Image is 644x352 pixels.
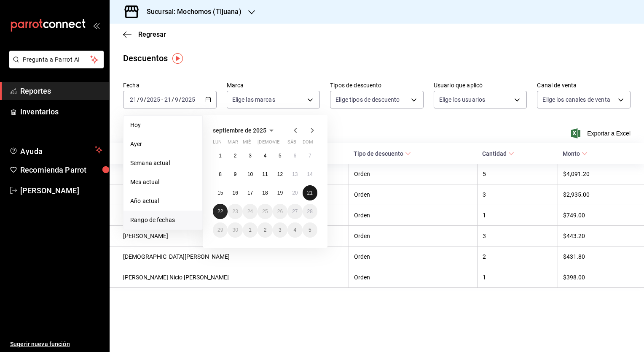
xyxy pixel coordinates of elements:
[477,226,558,246] th: 3
[110,205,349,226] th: [PERSON_NAME]
[228,185,242,200] button: 16 de septiembre de 2025
[563,150,588,157] span: Monto
[20,185,102,196] span: [PERSON_NAME]
[146,96,161,103] input: ----
[292,190,298,196] abbr: 20 de septiembre de 2025
[273,139,279,148] abbr: viernes
[349,205,477,226] th: Orden
[110,267,349,288] th: [PERSON_NAME] Nicio [PERSON_NAME]
[303,185,317,200] button: 21 de septiembre de 2025
[482,150,514,157] span: Cantidad
[434,82,527,88] label: Usuario que aplicó
[309,153,311,159] abbr: 7 de septiembre de 2025
[130,159,196,168] span: Semana actual
[558,267,644,288] th: $398.00
[558,226,644,246] th: $443.20
[110,164,349,184] th: [PERSON_NAME]
[217,227,223,233] abbr: 29 de septiembre de 2025
[140,96,144,103] input: --
[217,208,223,214] abbr: 22 de septiembre de 2025
[354,150,411,157] span: Tipo de descuento
[232,190,238,196] abbr: 16 de septiembre de 2025
[10,340,102,349] span: Sugerir nueva función
[287,185,302,200] button: 20 de septiembre de 2025
[130,140,196,149] span: Ayer
[258,222,272,238] button: 2 de octubre de 2025
[273,185,287,200] button: 19 de septiembre de 2025
[277,190,283,196] abbr: 19 de septiembre de 2025
[140,7,241,17] h3: Sucursal: Mochomos (Tijuana)
[303,222,317,238] button: 5 de octubre de 2025
[287,222,302,238] button: 4 de octubre de 2025
[213,139,222,148] abbr: lunes
[9,51,104,68] button: Pregunta a Parrot AI
[293,227,296,233] abbr: 4 de octubre de 2025
[477,267,558,288] th: 1
[277,171,283,177] abbr: 12 de septiembre de 2025
[258,167,272,182] button: 11 de septiembre de 2025
[558,246,644,267] th: $431.80
[228,167,242,182] button: 9 de septiembre de 2025
[349,267,477,288] th: Orden
[439,95,485,104] span: Elige los usuarios
[537,82,631,88] label: Canal de venta
[477,246,558,267] th: 2
[243,185,258,200] button: 17 de septiembre de 2025
[307,208,313,214] abbr: 28 de septiembre de 2025
[164,96,172,103] input: --
[330,82,424,88] label: Tipos de descuento
[542,95,610,104] span: Elige los canales de venta
[258,148,272,163] button: 4 de septiembre de 2025
[349,226,477,246] th: Orden
[20,145,91,155] span: Ayuda
[227,82,320,88] label: Marca
[287,204,302,219] button: 27 de septiembre de 2025
[349,246,477,267] th: Orden
[258,185,272,200] button: 18 de septiembre de 2025
[477,205,558,226] th: 1
[273,167,287,182] button: 12 de septiembre de 2025
[228,204,242,219] button: 23 de septiembre de 2025
[179,96,181,103] span: /
[219,153,222,159] abbr: 1 de septiembre de 2025
[161,96,163,103] span: -
[258,139,307,148] abbr: jueves
[287,139,296,148] abbr: sábado
[243,139,251,148] abbr: miércoles
[228,222,242,238] button: 30 de septiembre de 2025
[243,204,258,219] button: 24 de septiembre de 2025
[123,82,217,88] label: Fecha
[213,127,266,134] span: septiembre de 2025
[273,204,287,219] button: 26 de septiembre de 2025
[130,178,196,187] span: Mes actual
[264,227,267,233] abbr: 2 de octubre de 2025
[307,171,313,177] abbr: 14 de septiembre de 2025
[123,30,166,38] button: Regresar
[307,190,313,196] abbr: 21 de septiembre de 2025
[279,227,282,233] abbr: 3 de octubre de 2025
[144,96,146,103] span: /
[130,197,196,206] span: Año actual
[130,121,196,130] span: Hoy
[219,171,222,177] abbr: 8 de septiembre de 2025
[110,226,349,246] th: [PERSON_NAME]
[262,190,268,196] abbr: 18 de septiembre de 2025
[20,106,102,117] span: Inventarios
[573,128,631,138] button: Exportar a Excel
[292,208,298,214] abbr: 27 de septiembre de 2025
[234,171,237,177] abbr: 9 de septiembre de 2025
[213,204,228,219] button: 22 de septiembre de 2025
[258,204,272,219] button: 25 de septiembre de 2025
[228,148,242,163] button: 2 de septiembre de 2025
[303,139,313,148] abbr: domingo
[262,208,268,214] abbr: 25 de septiembre de 2025
[6,61,104,70] a: Pregunta a Parrot AI
[93,22,99,29] button: open_drawer_menu
[181,96,196,103] input: ----
[213,148,228,163] button: 1 de septiembre de 2025
[217,190,223,196] abbr: 15 de septiembre de 2025
[477,184,558,205] th: 3
[234,153,237,159] abbr: 2 de septiembre de 2025
[232,208,238,214] abbr: 23 de septiembre de 2025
